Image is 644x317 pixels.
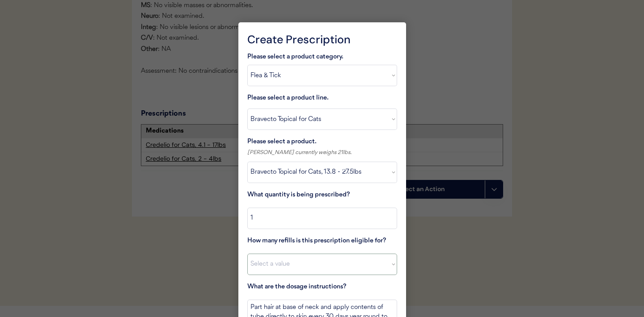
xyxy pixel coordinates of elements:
div: What are the dosage instructions? [247,282,397,293]
div: How many refills is this prescription eligible for? [247,236,397,247]
div: [PERSON_NAME] currently weighs 21lbs. [247,148,397,157]
div: Create Prescription [247,31,397,48]
div: Please select a product. [247,137,397,148]
input: Enter a number [247,208,397,229]
div: Please select a product line. [247,93,337,104]
div: Please select a product category. [247,52,397,63]
div: What quantity is being prescribed? [247,190,397,201]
